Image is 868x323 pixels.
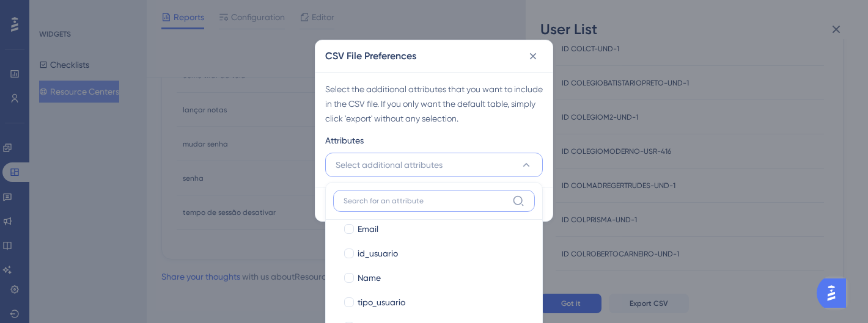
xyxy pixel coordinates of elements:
span: Attributes [325,133,364,148]
span: id_usuario [358,246,398,261]
div: Select the additional attributes that you want to include in the CSV file. If you only want the d... [325,82,543,126]
span: Name [358,270,381,285]
iframe: UserGuiding AI Assistant Launcher [817,275,853,311]
span: Email [358,222,378,236]
span: tipo_usuario [358,295,405,310]
span: Select additional attributes [336,158,443,172]
h2: CSV File Preferences [325,49,416,64]
input: Search for an attribute [344,196,507,206]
